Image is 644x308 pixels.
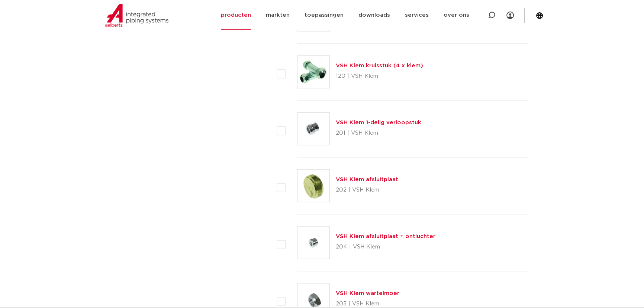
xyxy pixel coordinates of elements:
a: VSH Klem wartelmoer [336,291,399,296]
img: Thumbnail for VSH Klem afsluitplaat + ontluchter [297,227,329,259]
img: Thumbnail for VSH Klem kruisstuk (4 x klem) [297,56,329,88]
a: VSH Klem afsluitplaat [336,177,398,182]
a: VSH Klem afsluitplaat + ontluchter [336,234,435,239]
a: VSH Klem kruisstuk (4 x klem) [336,63,423,68]
img: Thumbnail for VSH Klem 1-delig verloopstuk [297,113,329,145]
p: 204 | VSH Klem [336,241,435,253]
p: 120 | VSH Klem [336,70,423,82]
a: VSH Klem 1-delig verloopstuk [336,120,421,125]
p: 201 | VSH Klem [336,127,421,139]
p: 202 | VSH Klem [336,184,398,196]
img: Thumbnail for VSH Klem afsluitplaat [297,170,329,202]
